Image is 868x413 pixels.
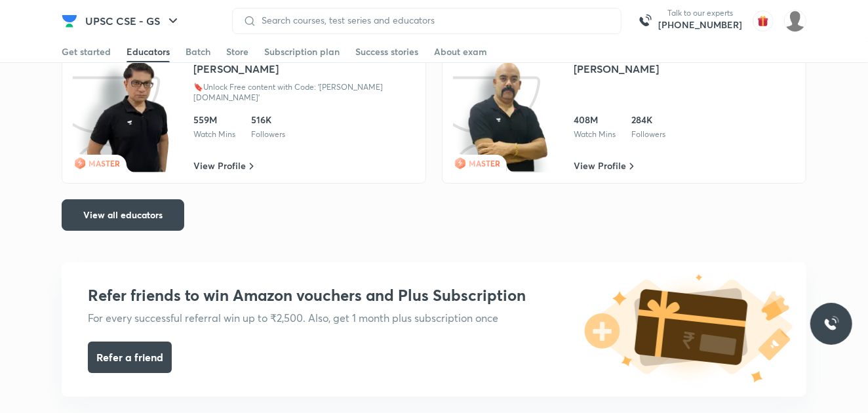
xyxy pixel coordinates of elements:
[193,159,246,172] span: View Profile
[77,8,189,34] button: UPSC CSE - GS
[753,10,774,31] img: avatar
[574,61,659,77] div: [PERSON_NAME]
[62,45,111,58] div: Get started
[62,50,426,184] a: iconclassMASTER[PERSON_NAME]🔖Unlock Free content with Code: '[PERSON_NAME][DOMAIN_NAME]'559MWatch...
[193,61,279,77] div: [PERSON_NAME]
[434,45,487,58] div: About exam
[466,61,550,172] img: class
[186,45,210,58] div: Batch
[88,286,526,305] h3: Refer friends to win Amazon vouchers and Plus Subscription
[193,113,235,127] div: 559M
[264,45,340,58] div: Subscription plan
[574,159,634,172] a: View Profile
[632,8,658,34] img: call-us
[127,45,170,58] div: Educators
[574,159,626,172] span: View Profile
[226,41,248,62] a: Store
[88,310,526,326] h5: For every successful referral win up to ₹2,500. Also, get 1 month plus subscription once
[823,316,839,332] img: ttu
[784,10,806,32] img: Satyam Raj
[193,82,415,103] div: 🔖Unlock Free content with Code: '[PERSON_NAME][DOMAIN_NAME]'
[86,61,170,172] img: class
[570,262,806,393] img: referral
[658,18,742,31] a: [PHONE_NUMBER]
[251,129,285,140] div: Followers
[469,158,500,168] span: MASTER
[193,159,254,172] a: View Profile
[434,41,487,62] a: About exam
[442,50,806,184] a: iconclassMASTER[PERSON_NAME]408MWatch Mins284KFollowersView Profile
[256,15,610,26] input: Search courses, test series and educators
[127,41,170,62] a: Educators
[88,342,172,373] button: Refer a friend
[62,41,111,62] a: Get started
[89,158,120,168] span: MASTER
[658,8,742,18] p: Talk to our experts
[62,199,184,231] button: View all educators
[73,61,170,172] img: icon
[226,45,248,58] div: Store
[355,41,418,62] a: Success stories
[574,129,616,140] div: Watch Mins
[631,129,665,140] div: Followers
[264,41,340,62] a: Subscription plan
[574,113,616,127] div: 408M
[355,45,418,58] div: Success stories
[453,61,551,172] img: icon
[251,113,285,127] div: 516K
[193,129,235,140] div: Watch Mins
[83,208,163,222] span: View all educators
[186,41,210,62] a: Batch
[62,13,77,29] img: Company Logo
[631,113,665,127] div: 284K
